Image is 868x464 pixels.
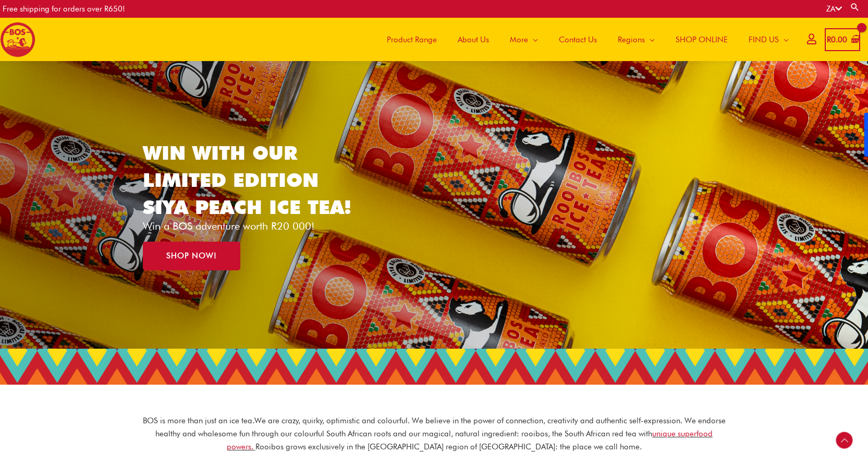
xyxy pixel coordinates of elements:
a: More [499,18,548,61]
span: SHOP NOW! [166,252,217,260]
a: Product Range [376,18,447,61]
a: Contact Us [548,18,607,61]
span: About Us [458,24,489,55]
span: Contact Us [559,24,597,55]
a: Regions [607,18,665,61]
span: FIND US [749,24,779,55]
a: Search button [850,2,860,12]
a: WIN WITH OUR LIMITED EDITION SIYA PEACH ICE TEA! [143,141,351,219]
span: Regions [618,24,645,55]
p: BOS is more than just an ice tea. We are crazy, quirky, optimistic and colourful. We believe in t... [142,414,726,453]
a: View Shopping Cart, empty [825,28,860,52]
a: unique superfood powers. [227,429,713,451]
span: SHOP ONLINE [676,24,728,55]
a: About Us [447,18,499,61]
span: R [827,35,831,44]
a: SHOP NOW! [143,242,240,270]
nav: Site Navigation [369,18,799,61]
a: ZA [826,4,842,14]
a: SHOP ONLINE [665,18,738,61]
span: More [510,24,528,55]
span: Product Range [387,24,437,55]
p: Win a BOS adventure worth R20 000! [143,221,368,231]
bdi: 0.00 [827,35,847,44]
